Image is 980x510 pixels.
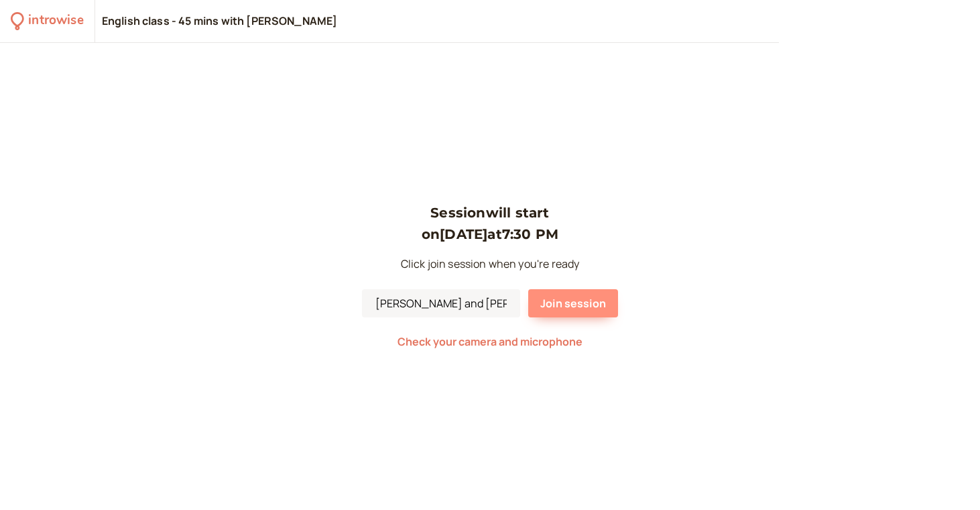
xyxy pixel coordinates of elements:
button: Check your camera and microphone [397,336,583,348]
span: Check your camera and microphone [397,334,583,349]
h3: Session will start on [DATE] at 7:30 PM [362,202,618,246]
button: Join session [528,289,618,317]
p: Click join session when you're ready [362,256,618,273]
div: English class - 45 mins with [PERSON_NAME] [102,14,338,29]
div: introwise [28,11,83,32]
span: Join session [540,296,606,311]
input: Your Name [362,289,520,317]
